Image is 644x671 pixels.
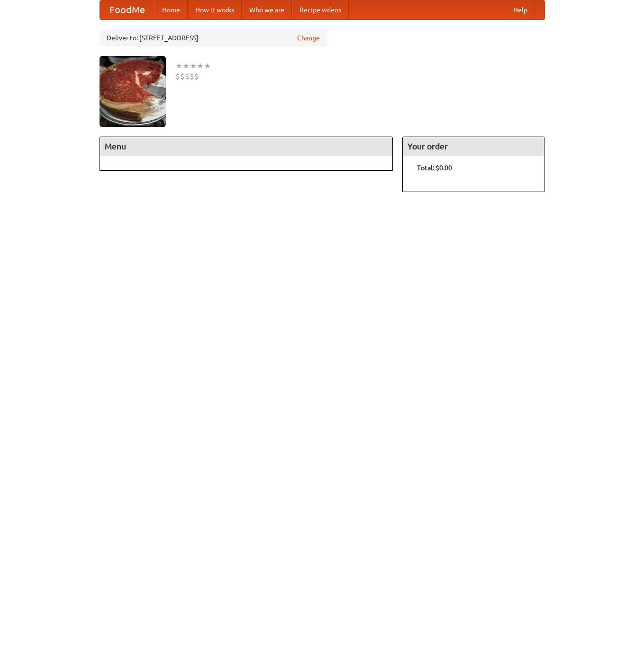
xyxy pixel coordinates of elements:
li: $ [175,71,180,82]
a: How it works [188,0,242,19]
a: Home [154,0,188,19]
img: angular.jpg [100,56,166,127]
a: Recipe videos [292,0,349,19]
li: ★ [204,61,211,71]
a: Help [506,0,535,19]
b: Total: $0.00 [417,164,452,172]
a: Change [297,33,320,43]
li: ★ [197,61,204,71]
li: $ [180,71,185,82]
li: ★ [190,61,197,71]
li: $ [194,71,199,82]
a: FoodMe [100,0,154,19]
h4: Menu [100,137,393,156]
li: ★ [182,61,190,71]
div: Deliver to: [STREET_ADDRESS] [100,29,327,46]
li: $ [190,71,194,82]
li: $ [185,71,190,82]
h4: Your order [403,137,544,156]
li: ★ [175,61,182,71]
a: Who we are [242,0,292,19]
